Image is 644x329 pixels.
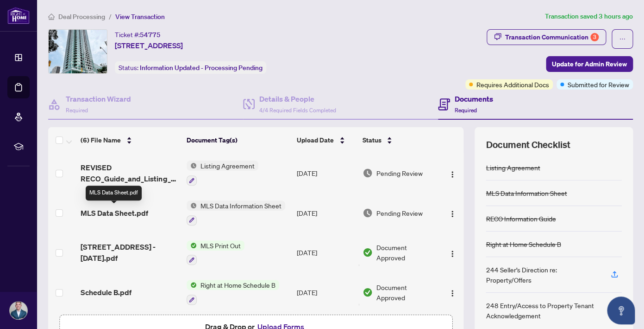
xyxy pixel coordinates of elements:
button: Logo [445,245,460,260]
span: (6) File Name [81,135,121,145]
span: Pending Review [376,168,423,178]
button: Logo [445,285,460,300]
div: MLS Data Information Sheet [486,188,567,198]
button: Transaction Communication3 [487,29,606,45]
article: Transaction saved 3 hours ago [545,11,633,22]
td: [DATE] [293,193,358,233]
button: Logo [445,166,460,181]
img: Document Status [363,287,373,297]
th: (6) File Name [77,127,183,153]
img: Status Icon [187,200,197,211]
span: Upload Date [297,135,334,145]
td: [DATE] [293,272,358,312]
img: Logo [449,171,456,178]
h4: Documents [455,93,493,104]
span: View Transaction [115,13,165,21]
span: Right at Home Schedule B [197,280,279,290]
h4: Details & People [259,93,336,104]
img: Status Icon [187,240,197,251]
button: Status IconListing Agreement [187,161,258,186]
td: [DATE] [293,153,358,193]
th: Document Tag(s) [183,127,293,153]
div: 244 Seller’s Direction re: Property/Offers [486,264,600,285]
td: [DATE] [293,233,358,273]
button: Status IconMLS Data Information Sheet [187,200,285,226]
span: Document Approved [376,242,437,263]
span: Deal Processing [58,13,105,21]
h4: Transaction Wizard [66,93,131,104]
span: [STREET_ADDRESS] [115,40,183,51]
span: Requires Additional Docs [476,79,549,90]
img: IMG-C12425176_1.jpg [49,30,107,73]
button: Open asap [607,297,635,324]
th: Upload Date [293,127,358,153]
img: Document Status [363,208,373,218]
button: Logo [445,206,460,220]
div: Status: [115,61,266,74]
img: Status Icon [187,280,197,290]
span: MLS Print Out [197,240,244,251]
span: Schedule B.pdf [81,287,131,298]
span: Status [362,135,381,145]
img: logo [7,7,30,24]
img: Document Status [363,168,373,178]
img: Profile Icon [10,302,27,319]
div: 3 [590,33,599,41]
div: MLS Data Sheet.pdf [86,186,142,200]
span: REVISED RECO_Guide_and_Listing_Agreement.pdf [81,162,179,184]
button: Update for Admin Review [546,56,633,72]
div: Ticket #: [115,29,161,40]
span: 54775 [140,31,161,39]
div: 248 Entry/Access to Property Tenant Acknowledgement [486,300,600,321]
span: 4/4 Required Fields Completed [259,107,336,114]
span: home [48,13,55,20]
span: MLS Data Sheet.pdf [81,207,148,219]
span: [STREET_ADDRESS] - [DATE].pdf [81,241,179,264]
div: Listing Agreement [486,162,540,173]
span: Pending Review [376,208,423,218]
button: Status IconRight at Home Schedule B [187,280,279,305]
button: Status IconMLS Print Out [187,240,244,265]
img: Status Icon [187,161,197,171]
img: Document Status [363,247,373,258]
span: Document Approved [376,282,437,303]
img: Logo [449,290,456,297]
th: Status [358,127,440,153]
div: RECO Information Guide [486,213,556,224]
span: ellipsis [619,36,625,42]
span: Required [66,107,88,114]
span: Listing Agreement [197,161,258,171]
span: Document Checklist [486,138,570,151]
li: / [109,11,112,22]
div: Transaction Communication [505,30,599,45]
span: Update for Admin Review [552,57,627,71]
div: Right at Home Schedule B [486,239,561,249]
span: Required [455,107,477,114]
img: Logo [449,250,456,258]
span: MLS Data Information Sheet [197,200,285,211]
img: Logo [449,210,456,218]
span: Information Updated - Processing Pending [140,64,263,72]
span: Submitted for Review [568,79,629,90]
